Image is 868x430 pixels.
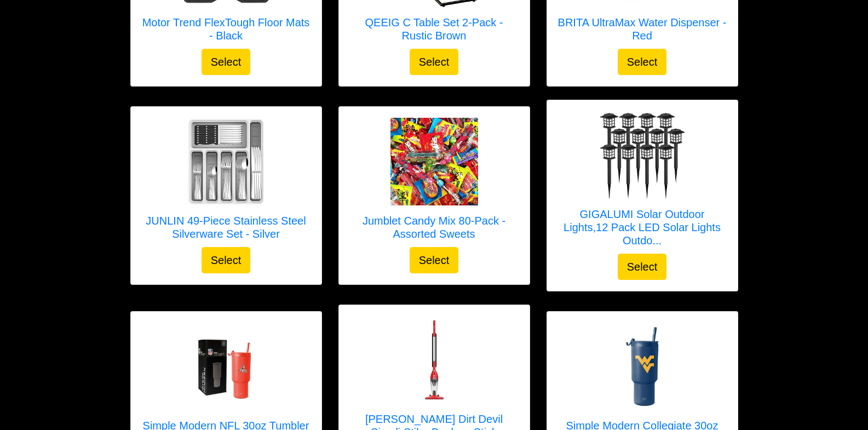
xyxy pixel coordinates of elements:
button: Select [202,247,251,273]
a: JUNLIN 49-Piece Stainless Steel Silverware Set - Silver JUNLIN 49-Piece Stainless Steel Silverwar... [142,118,311,247]
button: Select [618,49,667,75]
a: GIGALUMI Solar Outdoor Lights,12 Pack LED Solar Lights Outdoor Waterproof, Solar Walkway Lights M... [558,111,727,254]
img: Hoover Dirt Devil Simpli Stik - Bagless Stick Vacuum [390,316,478,404]
img: Simple Modern Collegiate 30oz Tumbler - West Virginia [599,323,686,410]
h5: Jumblet Candy Mix 80-Pack - Assorted Sweets [350,214,519,240]
h5: Motor Trend FlexTough Floor Mats - Black [142,16,311,42]
h5: BRITA UltraMax Water Dispenser - Red [558,16,727,42]
img: GIGALUMI Solar Outdoor Lights,12 Pack LED Solar Lights Outdoor Waterproof, Solar Walkway Lights M... [599,111,686,199]
a: Jumblet Candy Mix 80-Pack - Assorted Sweets Jumblet Candy Mix 80-Pack - Assorted Sweets [350,118,519,247]
button: Select [202,49,251,75]
button: Select [410,49,459,75]
img: Simple Modern NFL 30oz Tumbler - Cleveland Browns [182,323,270,410]
img: JUNLIN 49-Piece Stainless Steel Silverware Set - Silver [182,118,270,205]
h5: QEEIG C Table Set 2-Pack - Rustic Brown [350,16,519,42]
button: Select [618,254,667,280]
img: Jumblet Candy Mix 80-Pack - Assorted Sweets [390,118,478,205]
button: Select [410,247,459,273]
h5: GIGALUMI Solar Outdoor Lights,12 Pack LED Solar Lights Outdo... [558,208,727,247]
h5: JUNLIN 49-Piece Stainless Steel Silverware Set - Silver [142,214,311,240]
